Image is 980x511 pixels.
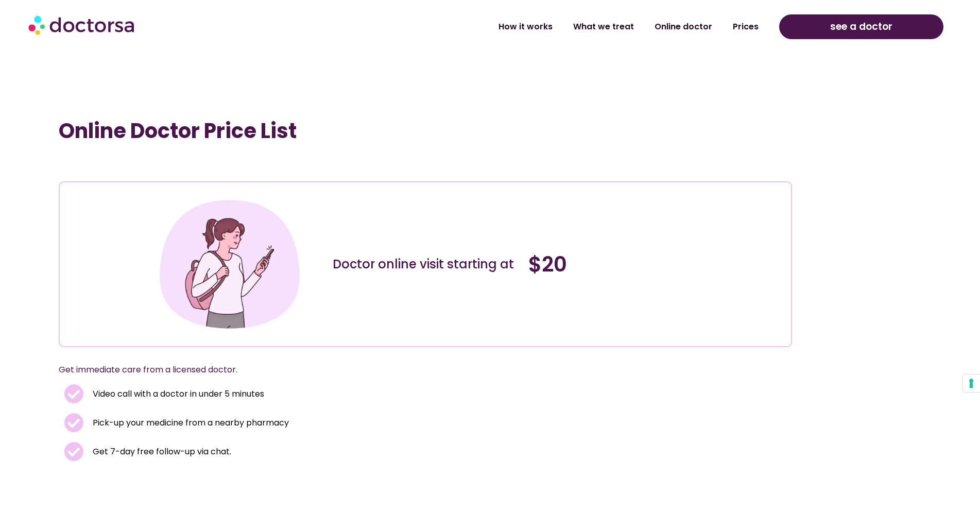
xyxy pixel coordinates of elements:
[488,15,563,39] a: How it works
[90,445,231,459] span: Get 7-day free follow-up via chat.
[137,159,291,171] iframe: Customer reviews powered by Trustpilot
[830,19,892,35] span: see a doctor
[156,190,304,338] img: Illustration depicting a young woman in a casual outfit, engaged with her smartphone. She has a p...
[253,15,769,39] nav: Menu
[333,256,518,272] div: Doctor online visit starting at
[644,15,723,39] a: Online doctor
[59,363,767,377] p: Get immediate care from a licensed doctor.
[90,416,289,430] span: Pick-up your medicine from a nearby pharmacy
[563,15,644,39] a: What we treat
[59,118,792,143] h1: Online Doctor Price List
[528,252,714,277] h4: $20
[962,374,980,392] button: Your consent preferences for tracking technologies
[723,15,769,39] a: Prices
[90,387,264,401] span: Video call with a doctor in under 5 minutes
[779,14,943,39] a: see a doctor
